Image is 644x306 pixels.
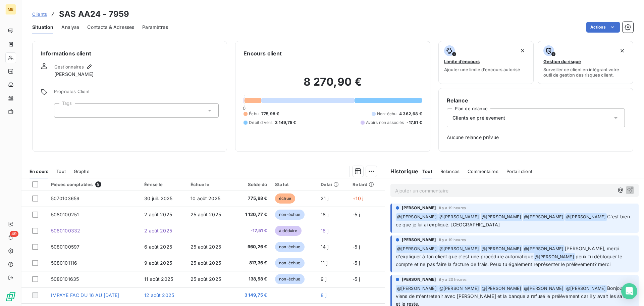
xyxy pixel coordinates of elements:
span: Gestion du risque [543,59,581,64]
h6: Historique [385,167,419,175]
span: @ [PERSON_NAME] [481,213,522,221]
span: [PERSON_NAME] [402,276,436,282]
span: 3 149,75 € [275,120,296,126]
span: @ [PERSON_NAME] [565,285,607,293]
div: MB [5,4,16,15]
span: 14 j [321,244,328,250]
span: Relances [440,169,460,174]
span: Commentaires [468,169,498,174]
span: -5 j [353,276,360,282]
span: [PERSON_NAME], merci d'expliquer à ton client que c'est une procédure automatique [396,246,621,259]
span: 5080100251 [51,212,79,217]
span: non-échue [275,274,304,284]
span: +10 j [353,195,363,201]
span: non-échue [275,210,304,220]
span: à déduire [275,226,301,236]
span: 3 149,75 € [237,292,267,299]
span: 25 août 2025 [191,212,221,217]
span: 9 [95,181,101,187]
span: 2 août 2025 [144,212,172,217]
span: -17,51 € [407,120,422,126]
span: @ [PERSON_NAME] [438,285,480,293]
span: Ajouter une limite d’encours autorisé [444,67,520,72]
span: non-échue [275,242,304,252]
div: Retard [353,182,380,187]
div: Solde dû [237,182,267,187]
span: @ [PERSON_NAME] [438,213,480,221]
span: [PERSON_NAME] [402,205,436,211]
span: -5 j [353,260,360,266]
span: Clients [32,11,47,17]
span: non-échue [275,258,304,268]
span: 12 août 2025 [144,292,174,298]
span: Portail client [506,169,532,174]
span: Échu [249,111,259,117]
h6: Encours client [244,49,282,57]
span: Propriétés Client [54,89,219,98]
div: Émise le [144,182,182,187]
span: Graphe [74,169,90,174]
a: Clients [32,11,47,17]
span: Contacts & Adresses [87,24,134,31]
span: @ [PERSON_NAME] [523,213,565,221]
span: 5080101635 [51,276,79,282]
span: Analyse [61,24,79,31]
span: Paramètres [142,24,168,31]
span: 960,26 € [237,244,267,250]
span: 6 août 2025 [144,244,172,250]
div: Pièces comptables [51,181,136,187]
span: 5080100332 [51,228,80,233]
span: Situation [32,24,53,31]
span: @ [PERSON_NAME] [396,285,438,293]
span: @ [PERSON_NAME] [534,253,575,261]
span: 30 juil. 2025 [144,195,172,201]
span: 138,58 € [237,276,267,282]
span: 25 août 2025 [191,276,221,282]
span: -5 j [353,212,360,217]
h2: 8 270,90 € [244,75,422,95]
h6: Informations client [41,49,219,57]
span: 11 août 2025 [144,276,173,282]
span: 0 [243,105,246,111]
span: 21 j [321,195,328,201]
span: Surveiller ce client en intégrant votre outil de gestion des risques client. [543,67,628,78]
h6: Relance [447,96,625,104]
button: Actions [586,22,620,33]
span: -5 j [353,244,360,250]
span: 18 j [321,228,328,233]
span: 775,98 € [261,111,279,117]
span: [PERSON_NAME] [54,71,94,78]
h3: SAS AA24 - 7959 [59,8,129,20]
span: 49 [10,231,18,237]
span: 817,36 € [237,260,267,266]
span: 775,98 € [237,195,267,202]
span: @ [PERSON_NAME] [481,245,522,253]
input: Ajouter une valeur [60,107,65,114]
div: Délai [321,182,344,187]
span: 11 j [321,260,327,266]
div: Open Intercom Messenger [621,283,637,299]
span: 25 août 2025 [191,244,221,250]
span: il y a 20 heures [439,277,467,281]
span: 2 août 2025 [144,228,172,233]
span: 4 362,68 € [399,111,422,117]
span: -17,51 € [237,227,267,234]
span: 25 août 2025 [191,260,221,266]
button: Gestion du risqueSurveiller ce client en intégrant votre outil de gestion des risques client. [538,41,633,84]
span: 5070103659 [51,195,80,201]
span: Tout [422,169,432,174]
span: 18 j [321,212,328,217]
span: il y a 19 heures [439,206,466,210]
span: il y a 19 heures [439,238,466,242]
span: échue [275,193,295,204]
button: Limite d’encoursAjouter une limite d’encours autorisé [438,41,534,84]
span: Aucune relance prévue [447,134,625,141]
img: Logo LeanPay [5,291,16,302]
span: @ [PERSON_NAME] [565,213,607,221]
span: Tout [56,169,66,174]
span: 5080101116 [51,260,77,266]
span: @ [PERSON_NAME] [438,245,480,253]
span: En cours [30,169,48,174]
span: C'est bien ce que je lui ai expliqué. [GEOGRAPHIC_DATA] [396,214,631,227]
span: IMPAYE FAC DU 16 AU [DATE] [51,292,119,298]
